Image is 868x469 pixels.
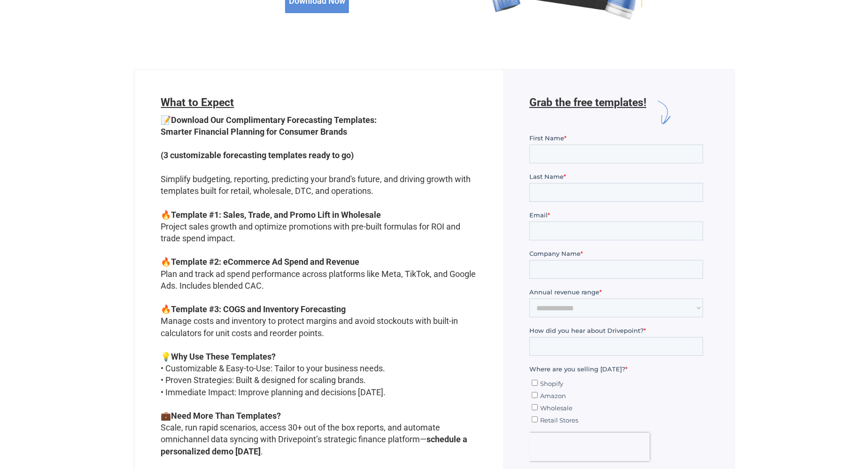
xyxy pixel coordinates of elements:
[171,411,281,421] strong: Need More Than Templates?
[171,352,276,361] strong: Why Use These Templates?
[646,96,679,129] img: arrow
[529,96,646,129] h6: Grab the free templates!
[171,210,381,220] strong: Template #1: Sales, Trade, and Promo Lift in Wholesale
[161,150,354,160] strong: (3 customizable forecasting templates ready to go)
[161,96,234,109] span: What to Expect
[161,115,377,137] strong: Download Our Complimentary Forecasting Templates: Smarter Financial Planning for Consumer Brands
[171,304,346,314] strong: Template #3: COGS and Inventory Forecasting
[171,257,360,267] strong: Template #2: eCommerce Ad Spend and Revenue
